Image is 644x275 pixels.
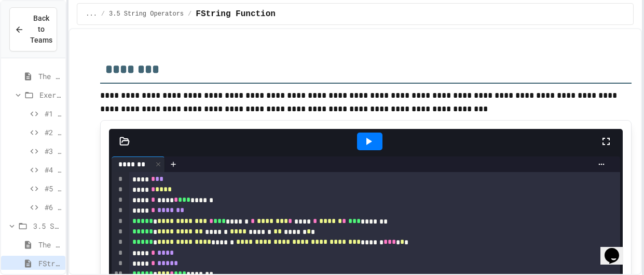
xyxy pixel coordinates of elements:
[45,183,61,194] span: #5 - Complete the Code (Hard)
[101,10,105,18] span: /
[86,10,97,18] span: ...
[45,127,61,138] span: #2 - Complete the Code (Easy)
[30,13,52,46] span: Back to Teams
[45,164,61,175] span: #4 - Complete the Code (Medium)
[45,108,61,119] span: #1 - Fix the Code (Easy)
[188,10,191,18] span: /
[39,89,61,100] span: Exercise - Mathematical Operators
[45,202,61,213] span: #6 - Complete the Code (Hard)
[109,10,184,18] span: 3.5 String Operators
[196,8,276,20] span: FString Function
[38,239,61,250] span: The String Module
[38,71,61,82] span: The Round Function
[9,7,57,51] button: Back to Teams
[38,258,61,269] span: FString Function
[33,220,61,231] span: 3.5 String Operators
[45,146,61,156] span: #3 - Fix the Code (Medium)
[600,233,634,265] iframe: chat widget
